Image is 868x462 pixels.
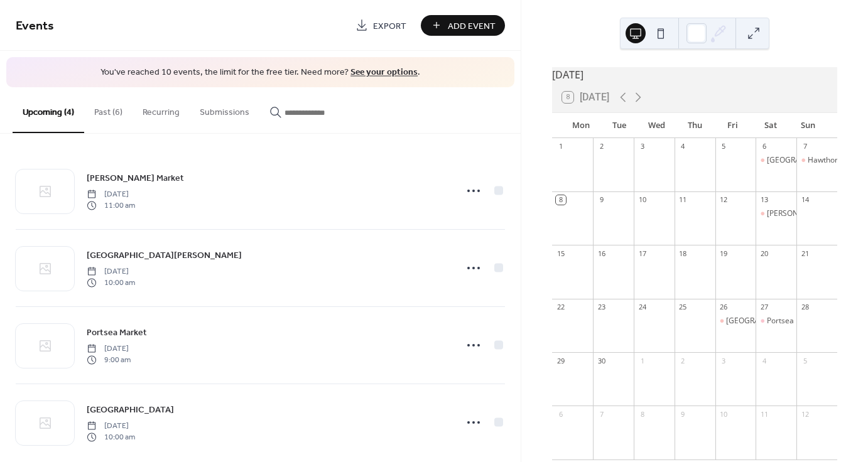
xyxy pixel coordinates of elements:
div: 11 [759,409,769,419]
a: [GEOGRAPHIC_DATA] [87,402,174,417]
div: 22 [556,303,565,312]
span: 10:00 am [87,277,135,289]
div: 5 [719,142,729,151]
div: 26 [719,303,729,312]
div: 24 [637,303,647,312]
div: 1 [637,356,647,365]
span: Events [16,14,54,38]
span: You've reached 10 events, the limit for the free tier. Need more? . [19,67,502,79]
div: Mon [562,113,600,138]
a: [PERSON_NAME] Market [87,171,184,185]
div: Wed [638,113,676,138]
div: 15 [556,249,565,258]
span: 11:00 am [87,200,135,212]
div: 8 [556,195,565,205]
div: 14 [800,195,810,205]
div: 3 [637,142,647,151]
div: 9 [678,409,688,419]
div: 3 [719,356,729,365]
div: 25 [678,303,688,312]
div: 10 [719,409,729,419]
button: Submissions [190,87,259,132]
div: [DATE] [552,67,837,82]
span: [GEOGRAPHIC_DATA][PERSON_NAME] [87,249,242,262]
div: Sun [789,113,827,138]
a: [GEOGRAPHIC_DATA][PERSON_NAME] [87,248,242,262]
span: [PERSON_NAME] Market [87,171,184,185]
div: 7 [597,409,606,419]
div: [GEOGRAPHIC_DATA] [767,155,843,166]
div: 6 [759,142,769,151]
button: Upcoming (4) [13,87,84,133]
span: [DATE] [87,343,131,354]
div: 19 [719,249,729,258]
div: Thu [676,113,713,138]
div: Mt Martha South Beach [715,316,756,326]
div: 18 [678,249,688,258]
div: 5 [800,356,810,365]
div: Mornington Racecourse Market [756,155,796,166]
span: Export [373,19,406,33]
a: See your options [350,64,418,81]
div: Portsea Market [756,316,796,326]
span: [GEOGRAPHIC_DATA] [87,403,174,416]
div: Sat [751,113,789,138]
div: 29 [556,356,565,365]
div: 30 [597,356,606,365]
div: Portsea Market [767,316,821,326]
span: 10:00 am [87,432,135,443]
div: 23 [597,303,606,312]
div: 28 [800,303,810,312]
div: 10 [637,195,647,205]
span: [DATE] [87,266,135,277]
button: Past (6) [84,87,133,132]
div: 11 [678,195,688,205]
div: 12 [800,409,810,419]
a: Export [346,15,416,36]
div: Fri [713,113,751,138]
div: 12 [719,195,729,205]
button: Recurring [133,87,190,132]
div: 13 [759,195,769,205]
div: [GEOGRAPHIC_DATA][PERSON_NAME] [726,316,861,326]
div: 2 [597,142,606,151]
div: [PERSON_NAME] Market [767,208,853,219]
span: 9:00 am [87,355,131,366]
a: Portsea Market [87,325,147,340]
div: 8 [637,409,647,419]
div: Tue [600,113,637,138]
div: 27 [759,303,769,312]
div: 7 [800,142,810,151]
div: 2 [678,356,688,365]
div: Heide Market [756,208,796,219]
span: [DATE] [87,188,135,200]
div: 4 [678,142,688,151]
div: 9 [597,195,606,205]
div: 6 [556,409,565,419]
div: 4 [759,356,769,365]
div: 1 [556,142,565,151]
div: Hawthorn Makers Market [796,155,837,166]
span: Portsea Market [87,326,147,339]
span: [DATE] [87,420,135,431]
div: 20 [759,249,769,258]
div: 16 [597,249,606,258]
div: 21 [800,249,810,258]
div: 17 [637,249,647,258]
